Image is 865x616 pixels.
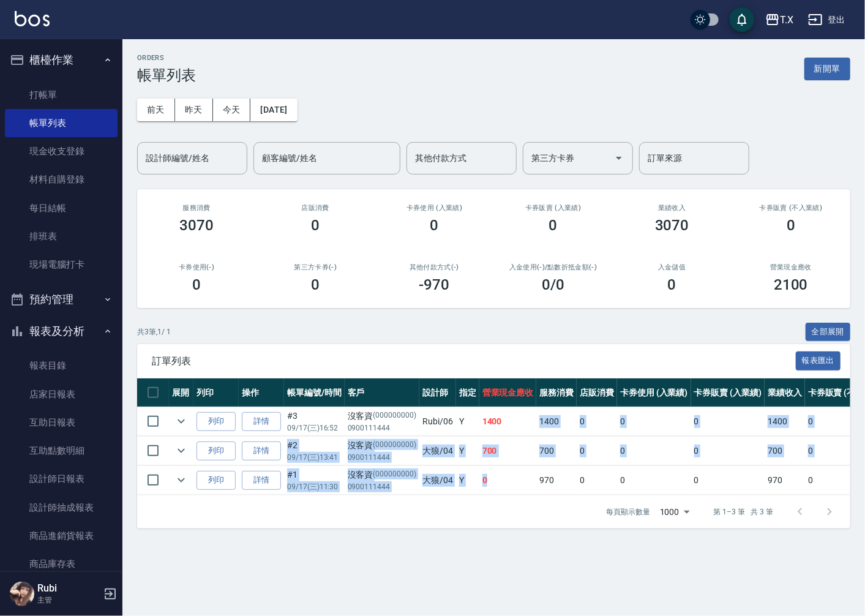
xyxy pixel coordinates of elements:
img: Person [10,582,34,606]
div: T.X [780,12,793,28]
img: Logo [15,11,50,26]
h3: 3070 [655,217,689,234]
h2: 入金使用(-) /點數折抵金額(-) [508,263,597,271]
button: 全部展開 [806,323,851,342]
td: 1400 [536,407,577,436]
td: 0 [479,466,537,495]
td: 0 [617,466,691,495]
td: 0 [577,437,617,465]
button: T.X [760,7,798,32]
span: 訂單列表 [152,355,796,367]
td: 700 [765,437,805,465]
td: 大狼 /04 [419,437,456,465]
th: 設計師 [419,378,456,407]
td: #1 [284,466,345,495]
h2: 業績收入 [627,204,717,212]
button: 昨天 [175,99,213,121]
h2: 店販消費 [271,204,360,212]
a: 店家日報表 [5,380,118,408]
h3: 0 [430,217,438,234]
td: 970 [765,466,805,495]
button: Open [609,148,629,168]
p: 每頁顯示數量 [606,506,650,517]
h5: Rubi [37,582,100,595]
a: 設計師日報表 [5,465,118,493]
a: 報表匯出 [796,355,841,366]
h2: 卡券使用 (入業績) [389,204,479,212]
p: (000000000) [373,439,417,452]
p: 第 1–3 筆 共 3 筆 [714,506,773,517]
div: 沒客資 [348,468,416,481]
button: 列印 [197,441,236,460]
h2: 卡券販賣 (不入業績) [746,204,836,212]
td: 0 [617,437,691,465]
p: 共 3 筆, 1 / 1 [137,326,171,337]
a: 打帳單 [5,81,118,109]
td: 1400 [479,407,537,436]
h3: 0 [549,217,558,234]
p: 09/17 (三) 13:41 [287,452,342,463]
button: 前天 [137,99,175,121]
h2: 其他付款方式(-) [389,263,479,271]
p: 09/17 (三) 16:52 [287,423,342,434]
a: 詳情 [242,412,281,431]
td: 0 [577,407,617,436]
a: 商品庫存表 [5,550,118,578]
h2: ORDERS [137,54,196,62]
th: 卡券販賣 (入業績) [691,378,765,407]
h3: 服務消費 [152,204,241,212]
a: 材料自購登錄 [5,165,118,193]
h2: 營業現金應收 [746,263,836,271]
h3: 0 [192,276,201,293]
button: 報表及分析 [5,315,118,347]
h3: 0 [787,217,795,234]
td: 0 [617,407,691,436]
a: 詳情 [242,441,281,460]
button: 登出 [803,9,850,31]
td: 700 [536,437,577,465]
a: 設計師抽成報表 [5,494,118,522]
a: 互助點數明細 [5,437,118,465]
th: 列印 [193,378,239,407]
p: 0900111444 [348,423,416,434]
td: 970 [536,466,577,495]
button: expand row [172,471,190,489]
h3: 2100 [774,276,808,293]
a: 互助日報表 [5,408,118,437]
button: save [730,7,754,32]
th: 業績收入 [765,378,805,407]
button: 預約管理 [5,284,118,315]
div: 沒客資 [348,439,416,452]
button: 櫃檯作業 [5,44,118,76]
a: 報表目錄 [5,351,118,380]
h3: -970 [419,276,450,293]
h2: 第三方卡券(-) [271,263,360,271]
td: Y [456,437,479,465]
td: Rubi /06 [419,407,456,436]
h3: 0 /0 [542,276,564,293]
p: 09/17 (三) 11:30 [287,481,342,492]
a: 現金收支登錄 [5,137,118,165]
p: (000000000) [373,410,417,423]
td: 0 [691,437,765,465]
a: 排班表 [5,222,118,250]
button: 新開單 [804,58,850,80]
a: 詳情 [242,471,281,490]
th: 卡券使用 (入業績) [617,378,691,407]
a: 帳單列表 [5,109,118,137]
button: 今天 [213,99,251,121]
a: 現場電腦打卡 [5,250,118,279]
th: 店販消費 [577,378,617,407]
p: 主管 [37,595,100,606]
td: Y [456,466,479,495]
a: 新開單 [804,62,850,74]
td: #2 [284,437,345,465]
button: [DATE] [250,99,297,121]
button: expand row [172,412,190,430]
th: 服務消費 [536,378,577,407]
a: 商品進銷貨報表 [5,522,118,550]
th: 營業現金應收 [479,378,537,407]
td: 大狼 /04 [419,466,456,495]
td: #3 [284,407,345,436]
p: 0900111444 [348,452,416,463]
